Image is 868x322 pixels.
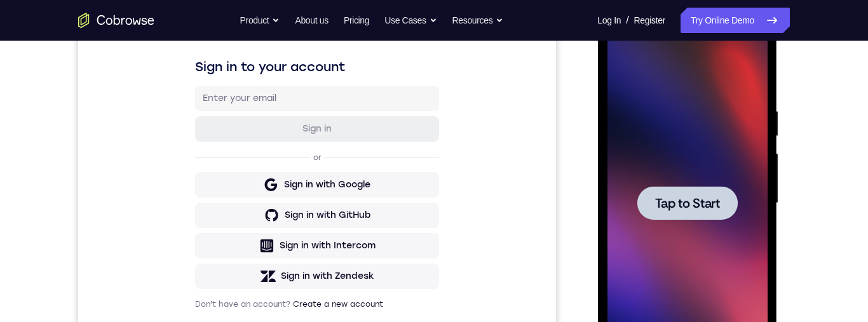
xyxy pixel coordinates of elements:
[384,8,437,33] button: Use Cases
[295,8,328,33] a: About us
[233,182,246,192] p: or
[597,8,621,33] a: Log In
[117,232,361,257] button: Sign in with GitHub
[57,181,122,194] span: Tap to Start
[626,13,628,28] span: /
[207,238,292,251] div: Sign in with GitHub
[452,8,504,33] button: Resources
[39,170,140,204] button: Tap to Start
[117,201,361,227] button: Sign in with Google
[201,269,297,281] div: Sign in with Intercom
[203,299,296,312] div: Sign in with Zendesk
[125,121,353,134] input: Enter your email
[206,208,292,220] div: Sign in with Google
[117,87,361,105] h1: Sign in to your account
[78,13,154,28] a: Go to the home page
[681,8,790,33] a: Try Online Demo
[634,8,665,33] a: Register
[344,8,369,33] a: Pricing
[117,293,361,318] button: Sign in with Zendesk
[117,262,361,288] button: Sign in with Intercom
[117,145,361,171] button: Sign in
[240,8,280,33] button: Product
